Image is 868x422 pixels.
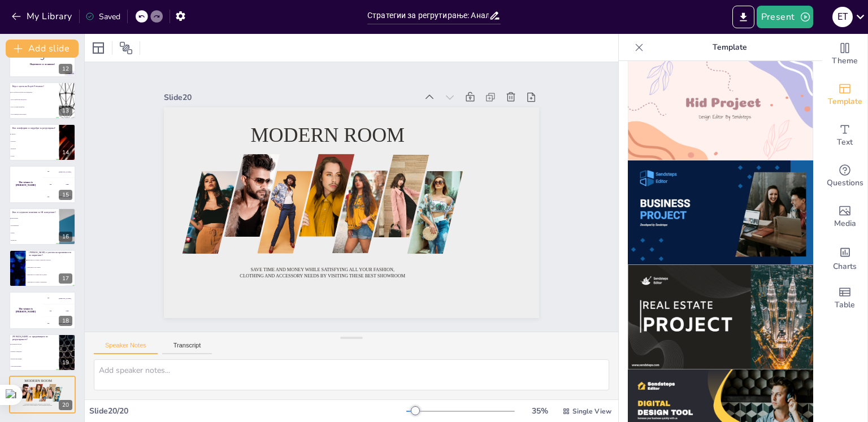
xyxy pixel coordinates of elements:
[11,232,58,233] span: Дизајн
[94,342,158,354] button: Speaker Notes
[42,191,76,203] div: 300
[29,251,72,257] p: [PERSON_NAME] е улогата на креативноста во маркетинг?
[42,166,76,178] div: 100
[822,278,867,319] div: Add a table
[232,256,397,284] span: Save time and money while satisfying all your fashion, clothing and accessory needs by visiting t...
[9,307,42,313] h4: The winner is [PERSON_NAME]
[11,148,58,149] span: Instagram
[59,190,72,200] div: 15
[822,156,867,197] div: Get real-time input from your audience
[9,292,76,329] div: 18
[42,304,76,317] div: 200
[11,99,58,100] span: Да се подобри производството
[648,34,811,61] p: Template
[59,232,72,242] div: 16
[822,197,867,237] div: Add images, graphics, shapes or video
[12,84,56,88] p: Која е целта на Buyer Personas?
[11,114,58,115] span: Да се пронајдат нови клиенти
[30,63,55,66] strong: Подгответе се за квизот!
[11,358,58,359] span: Висока конкуренција
[59,106,72,116] div: 13
[11,155,58,156] span: Twitter
[162,342,212,354] button: Transcript
[257,114,412,152] span: Modern room
[119,41,133,55] span: Position
[9,40,76,77] div: 12
[11,225,58,226] span: Програмирање
[526,406,553,416] div: 35 %
[59,316,72,326] div: 18
[628,160,813,265] img: thumb-10.png
[822,115,867,156] div: Add text boxes
[11,240,58,241] span: Маркетинг
[28,274,75,275] span: Креативноста е важна само за дизајн
[11,217,58,219] span: Комуникација
[59,400,72,410] div: 20
[828,95,862,108] span: Template
[12,210,56,214] p: Кои се клучните вештини за HR консултант?
[9,376,76,413] div: 20
[28,260,75,261] span: Креативноста е важна за развој на стратегии
[9,181,42,187] h4: The winner is [PERSON_NAME]
[834,217,856,230] span: Media
[12,51,72,63] p: 5
[11,106,58,107] span: Да се зголеми продажбата
[28,267,75,268] span: Креативноста не е важна
[59,64,72,74] div: 12
[66,184,68,185] div: Jaap
[628,56,813,160] img: thumb-9.png
[832,7,853,27] div: E T
[827,177,863,189] span: Questions
[732,6,754,28] button: Export to PowerPoint
[9,124,76,161] div: https://cdn.sendsteps.com/images/logo/sendsteps_logo_white.pnghttps://cdn.sendsteps.com/images/lo...
[11,92,58,93] span: Да се разберат потребите на кандидатите
[59,273,72,284] div: 17
[59,147,72,158] div: 14
[11,141,58,142] span: Facebook
[89,406,406,416] div: Slide 20 / 20
[9,250,76,287] div: https://cdn.sendsteps.com/images/logo/sendsteps_logo_white.pnghttps://cdn.sendsteps.com/images/lo...
[85,11,120,22] div: Saved
[42,179,76,191] div: 200
[9,82,76,119] div: https://cdn.sendsteps.com/images/logo/sendsteps_logo_white.pnghttps://cdn.sendsteps.com/images/lo...
[8,7,77,25] button: My Library
[822,237,867,278] div: Add charts and graphs
[835,299,855,311] span: Table
[9,334,76,371] div: 19
[42,292,76,304] div: 100
[11,366,58,367] span: Лоша комуникација
[175,73,428,110] div: Slide 20
[833,260,857,273] span: Charts
[9,208,76,245] div: https://cdn.sendsteps.com/images/logo/sendsteps_logo_white.pnghttps://cdn.sendsteps.com/images/lo...
[11,134,58,135] span: LinkedIn
[12,127,56,130] p: Кои платформи се најдобри за регрутирање?
[23,404,52,406] span: Save time and money while satisfying all your fashion, clothing and accessory needs by visiting t...
[757,6,813,28] button: Present
[9,166,76,203] div: https://cdn.sendsteps.com/images/logo/sendsteps_logo_white.pnghttps://cdn.sendsteps.com/images/lo...
[628,265,813,369] img: thumb-11.png
[822,34,867,75] div: Change the overall theme
[6,40,79,58] button: Add slide
[822,75,867,115] div: Add ready made slides
[367,7,489,24] input: Insert title
[11,343,58,345] span: Ограничени ресурси
[59,358,72,368] div: 19
[42,317,76,329] div: 300
[24,379,51,382] span: Modern room
[837,136,853,149] span: Text
[832,6,853,28] button: E T
[66,310,68,311] div: Jaap
[89,39,107,57] div: Layout
[11,351,58,352] span: Премногу кандидати
[12,335,56,341] p: [PERSON_NAME] се предизвиците во регрутирањето?
[832,55,858,67] span: Theme
[28,281,75,282] span: Креативноста е важна за управување
[572,407,611,416] span: Single View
